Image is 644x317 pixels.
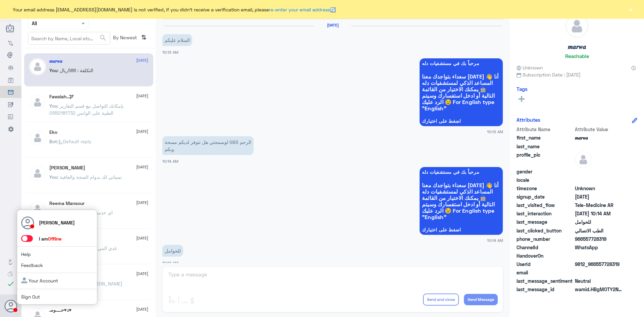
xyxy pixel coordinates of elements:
[517,286,574,293] span: last_message_id
[575,168,624,175] span: null
[162,50,178,54] span: 10:13 AM
[99,33,107,44] button: search
[575,227,624,234] span: الطب الاتصالي
[136,306,148,312] span: [DATE]
[575,269,624,276] span: null
[13,6,336,13] span: Your email address [EMAIL_ADDRESS][DOMAIN_NAME] is not verified, if you didn't receive a verifica...
[517,252,574,259] span: HandoverOn
[575,235,624,243] span: 966557728319
[575,244,624,251] span: 2
[21,262,43,268] a: Feedback
[49,174,57,180] span: You
[575,126,624,133] span: Attribute Value
[566,15,588,38] img: defaultAdmin.png
[517,151,574,167] span: profile_pic
[575,252,624,259] span: null
[422,118,500,124] span: اضغط على اختيارك
[99,34,107,42] span: search
[49,94,74,100] h5: Fawziah..🕊
[314,23,351,28] h6: [DATE]
[136,271,148,277] span: [DATE]
[517,71,637,78] span: Subscription Date : [DATE]
[141,32,147,43] i: ⇅
[517,277,574,284] span: last_message_sentiment
[575,176,624,183] span: null
[269,7,330,12] a: re-enter your email address
[49,201,85,206] h5: Reema Mansour
[49,103,57,109] span: You
[575,261,624,268] span: 9812_966557728319
[575,286,624,293] span: wamid.HBgMOTY2NTU3NzI4MzE5FQIAEhgUM0E5RTVFNEQyREI4NEEyRjZEN0MA
[57,67,93,73] span: : التكلفة : 586ريال
[517,64,543,71] span: Unknown
[422,61,500,66] span: مرحباً بك في مستشفيات دله
[4,300,17,312] button: Avatar
[517,218,574,225] span: last_message
[162,159,178,163] span: 10:14 AM
[29,165,46,182] img: defaultAdmin.png
[110,32,139,45] span: By Newest
[21,294,40,300] a: Sign Out
[575,210,624,217] span: 2025-09-02T07:14:46.427Z
[517,176,574,183] span: locale
[21,251,31,257] a: Help
[517,210,574,217] span: last_interaction
[57,174,122,180] span: : تمنياتي لك بدوام الصحة والعافية
[422,227,500,232] span: اضغط على اختيارك
[517,134,574,141] span: first_name
[29,58,46,75] img: defaultAdmin.png
[517,185,574,192] span: timezone
[136,93,148,99] span: [DATE]
[517,126,574,133] span: Attribute Name
[162,136,254,155] p: 2/9/2025, 10:14 AM
[422,73,500,111] span: سعداء بتواجدك معنا [DATE] 👋 أنا المساعد الذكي لمستشفيات دله 🤖 يمكنك الاختيار من القائمة التالية أ...
[48,236,62,242] span: Offline
[517,261,574,268] span: UserId
[517,143,574,150] span: last_name
[575,134,624,141] span: 𝒎𝒂𝒓𝒘𝒂
[136,200,148,206] span: [DATE]
[517,86,528,92] h6: Tags
[136,57,148,63] span: [DATE]
[49,129,57,135] h5: Eko
[487,237,503,243] span: 10:14 AM
[49,307,72,313] h5: د♥حــــومـ♥
[575,185,624,192] span: Unknown
[517,235,574,243] span: phone_number
[487,129,503,135] span: 10:13 AM
[57,139,92,144] span: : Default reply
[162,245,183,257] p: 2/9/2025, 10:14 AM
[136,128,148,135] span: [DATE]
[7,280,15,288] i: check
[517,193,574,200] span: signup_date
[422,169,500,175] span: مرحباً بك في مستشفيات دله
[39,236,62,242] span: I am
[49,103,124,116] span: : بإمكانك التواصل مع قسم التقارير الطبية على الواتس 0550181732
[575,193,624,200] span: 2025-09-02T07:13:55.844Z
[568,43,586,51] h5: 𝒎𝒂𝒓𝒘𝒂
[29,94,46,111] img: defaultAdmin.png
[29,129,46,146] img: defaultAdmin.png
[575,151,592,168] img: defaultAdmin.png
[422,182,500,220] span: سعداء بتواجدك معنا [DATE] 👋 أنا المساعد الذكي لمستشفيات دله 🤖 يمكنك الاختيار من القائمة التالية أ...
[575,218,624,225] span: للحوامل
[136,164,148,170] span: [DATE]
[517,117,540,123] h6: Attributes
[517,168,574,175] span: gender
[29,32,110,44] input: Search by Name, Local etc…
[136,235,148,241] span: [DATE]
[575,277,624,284] span: 0
[162,261,178,265] span: 10:14 AM
[517,227,574,234] span: last_clicked_button
[162,34,192,46] p: 2/9/2025, 10:13 AM
[423,294,459,306] button: Send and close
[29,201,46,217] img: defaultAdmin.png
[517,202,574,209] span: last_visited_flow
[49,165,85,171] h5: Mohammed ALRASHED
[517,244,574,251] span: ChannelId
[49,58,62,64] h5: 𝒎𝒂𝒓𝒘𝒂
[464,294,498,305] button: Send Message
[517,269,574,276] span: email
[49,139,57,144] span: Bot
[21,278,58,283] a: Your Account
